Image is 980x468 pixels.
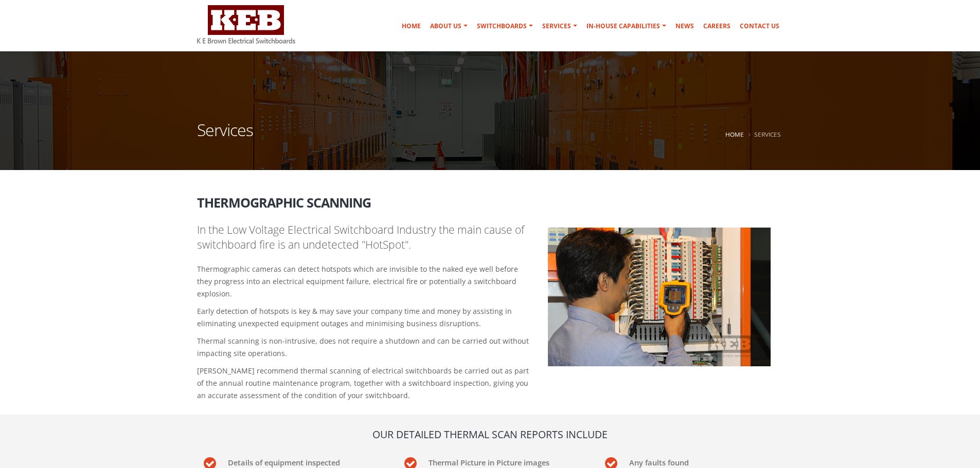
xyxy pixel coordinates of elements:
[197,188,783,210] h2: Thermographic Scanning
[197,365,533,402] p: [PERSON_NAME] recommend thermal scanning of electrical switchboards be carried out as part of the...
[725,130,744,138] a: Home
[197,263,533,300] p: Thermographic cameras can detect hotspots which are invisible to the naked eye well before they p...
[538,16,581,36] a: Services
[736,16,783,36] a: Contact Us
[582,16,670,36] a: In-house Capabilities
[197,335,533,360] p: Thermal scanning is non-intrusive, does not require a shutdown and can be carried out without imp...
[746,128,781,141] li: Services
[197,305,533,330] p: Early detection of hotspots is key & may save your company time and money by assisting in elimina...
[197,122,253,151] h1: Services
[671,16,698,36] a: News
[197,5,295,44] img: K E Brown Electrical Switchboards
[197,222,533,253] p: In the Low Voltage Electrical Switchboard Industry the main cause of switchboard fire is an undet...
[426,16,472,36] a: About Us
[699,16,735,36] a: Careers
[197,427,783,441] h4: Our detailed thermal scan reports include
[473,16,537,36] a: Switchboards
[398,16,425,36] a: Home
